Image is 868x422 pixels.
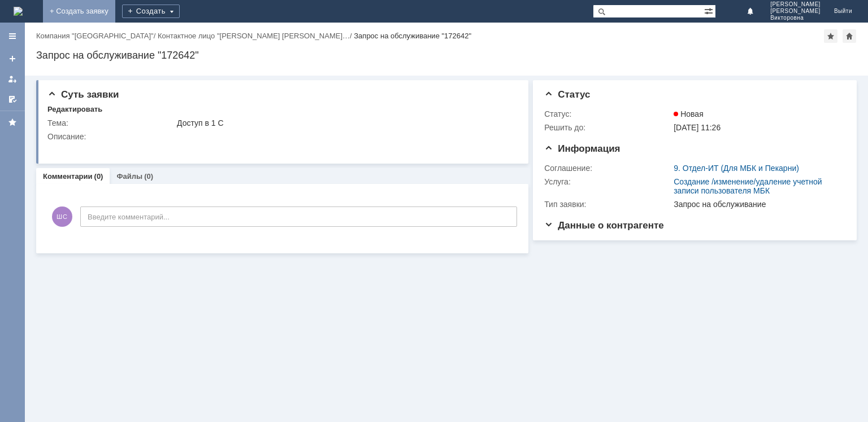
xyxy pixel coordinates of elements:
[544,200,671,209] div: Тип заявки:
[674,164,799,173] a: 9. Отдел-ИТ (Для МБК и Пекарни)
[158,32,354,40] div: /
[674,123,721,132] span: [DATE] 11:26
[43,172,93,181] a: Комментарии
[544,89,590,100] span: Статус
[824,29,837,43] div: Добавить в избранное
[674,200,840,209] div: Запрос на обслуживание
[3,50,21,68] a: Создать заявку
[770,1,821,8] span: [PERSON_NAME]
[354,32,471,40] div: Запрос на обслуживание "172642"
[544,123,671,132] div: Решить до:
[94,172,103,181] div: (0)
[770,8,821,15] span: [PERSON_NAME]
[52,206,72,227] span: ШС
[36,32,154,40] a: Компания "[GEOGRAPHIC_DATA]"
[47,89,119,100] span: Суть заявки
[14,7,23,16] img: logo
[177,118,513,128] div: Доступ в 1 С
[122,5,180,18] div: Создать
[544,220,664,231] span: Данные о контрагенте
[36,50,857,61] div: Запрос на обслуживание "172642"
[3,90,21,108] a: Мои согласования
[674,109,704,118] span: Новая
[144,172,153,181] div: (0)
[47,132,515,141] div: Описание:
[770,15,821,21] span: Викторовна
[704,5,715,16] span: Расширенный поиск
[3,70,21,88] a: Мои заявки
[47,105,102,114] div: Редактировать
[14,7,23,16] a: Перейти на домашнюю страницу
[843,29,856,43] div: Сделать домашней страницей
[36,32,158,40] div: /
[674,177,822,195] a: Создание /изменение/удаление учетной записи пользователя МБК
[544,164,671,173] div: Соглашение:
[116,172,142,181] a: Файлы
[544,109,671,118] div: Статус:
[544,143,620,154] span: Информация
[47,118,175,128] div: Тема:
[158,32,350,40] a: Контактное лицо "[PERSON_NAME] [PERSON_NAME]…
[544,177,671,186] div: Услуга:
